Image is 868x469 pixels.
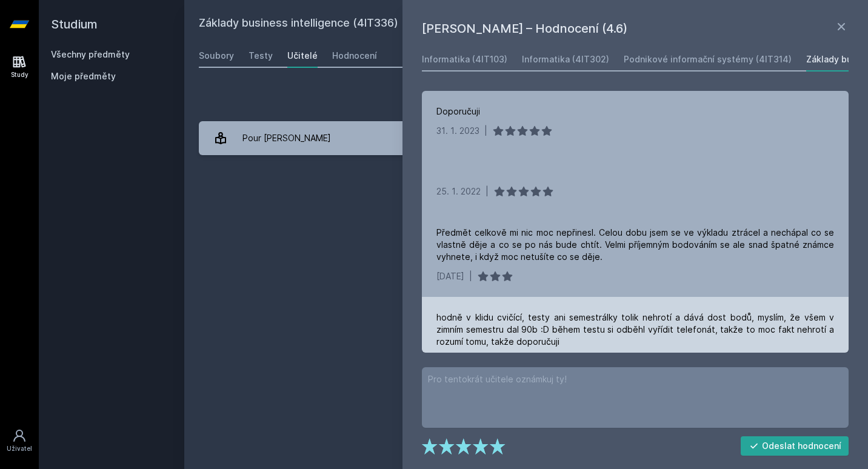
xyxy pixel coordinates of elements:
[199,15,718,34] h2: Základy business intelligence (4IT336)
[287,50,318,62] div: Učitelé
[242,126,331,150] div: Pour [PERSON_NAME]
[51,70,116,82] span: Moje předměty
[2,422,36,459] a: Uživatel
[287,44,318,68] a: Učitelé
[249,44,273,68] a: Testy
[436,105,480,118] div: Doporučuji
[484,125,487,137] div: |
[199,50,234,62] div: Soubory
[11,70,28,79] div: Study
[332,50,377,62] div: Hodnocení
[332,44,377,68] a: Hodnocení
[249,50,273,62] div: Testy
[199,121,853,155] a: Pour [PERSON_NAME] 5 hodnocení 4.6
[2,48,36,85] a: Study
[199,44,234,68] a: Soubory
[51,49,130,59] a: Všechny předměty
[436,125,479,137] div: 31. 1. 2023
[7,444,32,453] div: Uživatel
